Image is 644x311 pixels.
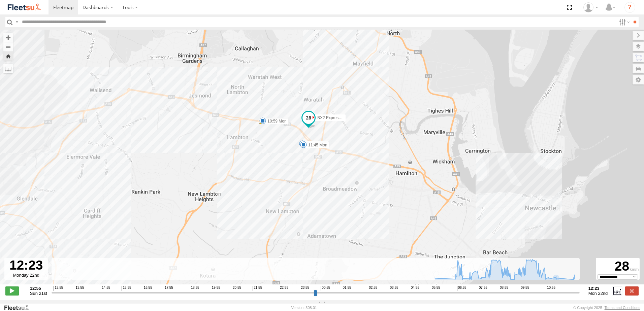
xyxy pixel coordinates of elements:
[457,286,466,291] span: 06:55
[633,75,644,84] label: Map Settings
[3,51,13,61] button: Zoom Home
[520,286,529,291] span: 09:55
[410,286,419,291] span: 04:55
[317,115,348,120] span: BX2 Express Ute
[546,286,555,291] span: 10:55
[232,286,241,291] span: 20:55
[321,286,330,291] span: 00:55
[143,286,152,291] span: 16:55
[3,42,13,51] button: Zoom out
[300,286,309,291] span: 23:55
[279,286,288,291] span: 22:55
[101,286,110,291] span: 14:55
[30,291,47,296] span: Sun 21st Sep 2025
[581,2,601,12] div: James Cullen
[253,286,262,291] span: 21:55
[478,286,487,291] span: 07:55
[190,286,199,291] span: 18:55
[3,64,13,73] label: Measure
[75,286,84,291] span: 13:55
[5,286,19,295] label: Play/Stop
[291,306,317,310] div: Version: 308.01
[122,286,131,291] span: 15:55
[4,304,35,311] a: Visit our Website
[3,33,13,42] button: Zoom in
[7,3,42,12] img: fleetsu-logo-horizontal.svg
[625,286,639,295] label: Close
[164,286,173,291] span: 17:55
[499,286,508,291] span: 08:55
[263,118,289,124] label: 10:59 Mon
[14,17,20,27] label: Search Query
[54,286,63,291] span: 12:55
[303,142,329,148] label: 11:45 Mon
[616,17,631,27] label: Search Filter Options
[597,259,639,274] div: 28
[624,2,635,13] i: ?
[605,306,640,310] a: Terms and Conditions
[431,286,440,291] span: 05:55
[588,291,608,296] span: Mon 22nd Sep 2025
[368,286,377,291] span: 02:55
[30,286,47,291] strong: 12:55
[389,286,398,291] span: 03:55
[588,286,608,291] strong: 12:23
[302,141,328,147] label: 11:22 Mon
[211,286,220,291] span: 19:55
[573,306,640,310] div: © Copyright 2025 -
[342,286,351,291] span: 01:55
